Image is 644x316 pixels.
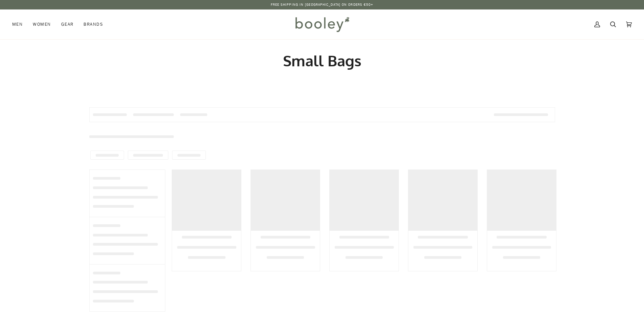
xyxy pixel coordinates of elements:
[84,21,103,28] span: Brands
[12,9,28,39] a: Men
[78,9,108,39] a: Brands
[292,15,352,34] img: Booley
[12,21,23,28] span: Men
[28,9,56,39] a: Women
[33,21,51,28] span: Women
[56,9,79,39] a: Gear
[89,51,555,70] h1: Small Bags
[61,21,74,28] span: Gear
[271,2,374,7] p: Free Shipping in [GEOGRAPHIC_DATA] on Orders €50+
